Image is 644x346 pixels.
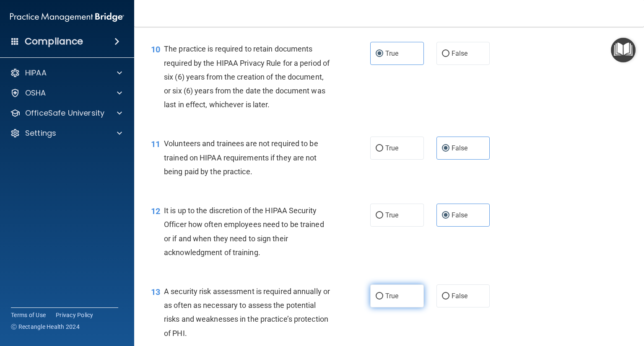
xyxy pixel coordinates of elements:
[385,144,398,152] span: True
[452,144,468,152] span: False
[10,108,122,118] a: OfficeSafe University
[151,287,160,297] span: 13
[452,292,468,300] span: False
[376,145,383,152] input: True
[151,139,160,149] span: 11
[151,44,160,54] span: 10
[385,292,398,300] span: True
[385,211,398,219] span: True
[151,206,160,216] span: 12
[10,88,122,98] a: OSHA
[10,9,124,26] img: PMB logo
[376,293,383,300] input: True
[442,293,449,300] input: False
[442,51,449,57] input: False
[164,206,324,257] span: It is up to the discretion of the HIPAA Security Officer how often employees need to be trained o...
[452,49,468,57] span: False
[442,145,449,152] input: False
[452,211,468,219] span: False
[611,38,636,62] button: Open Resource Center
[164,139,318,176] span: Volunteers and trainees are not required to be trained on HIPAA requirements if they are not bein...
[25,108,104,118] p: OfficeSafe University
[164,44,330,109] span: The practice is required to retain documents required by the HIPAA Privacy Rule for a period of s...
[25,68,47,78] p: HIPAA
[376,51,383,57] input: True
[25,128,56,138] p: Settings
[385,49,398,57] span: True
[25,88,46,98] p: OSHA
[56,311,93,319] a: Privacy Policy
[10,128,122,138] a: Settings
[376,212,383,219] input: True
[11,323,80,331] span: Ⓒ Rectangle Health 2024
[499,287,634,320] iframe: Drift Widget Chat Controller
[10,68,122,78] a: HIPAA
[164,287,330,338] span: A security risk assessment is required annually or as often as necessary to assess the potential ...
[442,212,449,219] input: False
[11,311,46,319] a: Terms of Use
[25,36,83,47] h4: Compliance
